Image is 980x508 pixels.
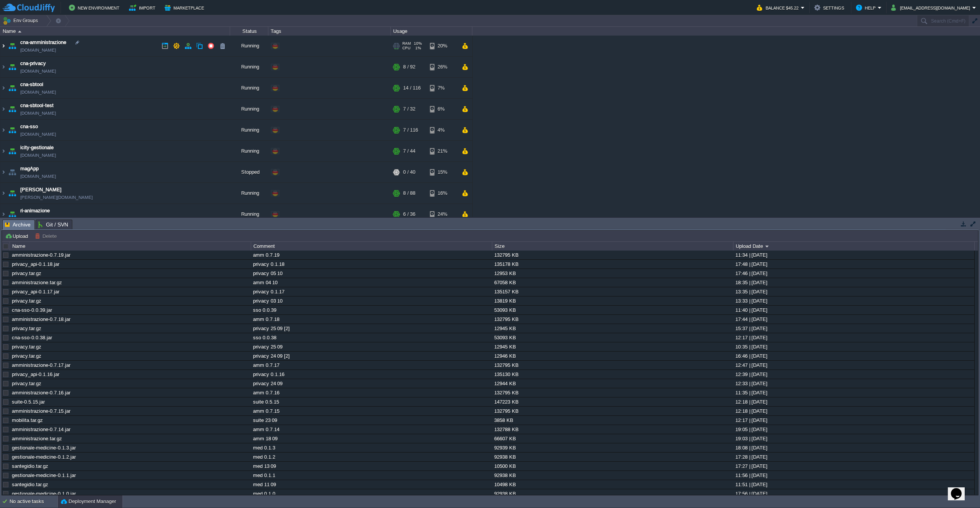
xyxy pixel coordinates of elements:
[733,434,974,443] div: 19:03 | [DATE]
[251,324,492,333] div: privacy 25 09 [2]
[251,287,492,296] div: privacy 0.1.17
[0,78,7,98] img: AMDAwAAAACH5BAEAAAAALAAAAAABAAEAAAICRAEAOw==
[733,296,974,305] div: 13:33 | [DATE]
[251,462,492,471] div: med 13 09
[7,120,18,140] img: AMDAwAAAACH5BAEAAAAALAAAAAABAAEAAAICRAEAOw==
[251,388,492,397] div: amm 0.7.16
[251,471,492,480] div: med 0.1.1
[129,3,158,12] button: Import
[733,370,974,379] div: 12:39 | [DATE]
[7,99,18,119] img: AMDAwAAAACH5BAEAAAAALAAAAAABAAEAAAICRAEAOw==
[7,141,18,161] img: AMDAwAAAACH5BAEAAAAALAAAAAABAAEAAAICRAEAOw==
[733,443,974,452] div: 18:08 | [DATE]
[5,220,31,230] span: Archive
[733,287,974,296] div: 13:35 | [DATE]
[403,120,418,140] div: 7 / 116
[492,379,733,388] div: 12944 KB
[12,417,43,423] a: mobilita.tar.gz
[12,390,70,396] a: amministrazione-0.7.16.jar
[12,371,59,377] a: privacy_api-0.1.16.jar
[7,204,18,225] img: AMDAwAAAACH5BAEAAAAALAAAAAABAAEAAAICRAEAOw==
[403,183,415,204] div: 8 / 88
[252,242,492,251] div: Comment
[492,260,733,269] div: 135178 KB
[492,425,733,434] div: 132788 KB
[492,471,733,480] div: 92938 KB
[12,445,76,451] a: gestionale-medicine-0.1.3.jar
[733,333,974,342] div: 12:17 | [DATE]
[230,183,268,204] div: Running
[814,3,846,12] button: Settings
[733,471,974,480] div: 11:56 | [DATE]
[492,434,733,443] div: 66607 KB
[12,316,70,322] a: amministrazione-0.7.18.jar
[492,407,733,415] div: 132795 KB
[251,278,492,287] div: amm 04 10
[0,204,7,225] img: AMDAwAAAACH5BAEAAAAALAAAAAABAAEAAAICRAEAOw==
[0,120,7,140] img: AMDAwAAAACH5BAEAAAAALAAAAAABAAEAAAICRAEAOw==
[38,220,68,229] span: Git / SVN
[492,453,733,461] div: 92938 KB
[403,57,415,77] div: 8 / 92
[35,233,59,239] button: Delete
[7,162,18,182] img: AMDAwAAAACH5BAEAAAAALAAAAAABAAEAAAICRAEAOw==
[492,480,733,489] div: 10498 KB
[492,462,733,471] div: 10500 KB
[251,361,492,370] div: amm 0.7.17
[61,498,116,505] button: Deployment Manager
[20,130,56,138] a: [DOMAIN_NAME]
[492,342,733,351] div: 12945 KB
[251,333,492,342] div: sso 0.0.38
[20,186,62,194] a: [PERSON_NAME]
[492,287,733,296] div: 135157 KB
[10,495,57,508] div: No active tasks
[251,480,492,489] div: med 11 09
[492,361,733,370] div: 132795 KB
[230,78,268,98] div: Running
[492,251,733,259] div: 132795 KB
[230,120,268,140] div: Running
[251,489,492,498] div: med 0.1.0
[251,443,492,452] div: med 0.1.3
[12,298,41,304] a: privacy.tar.gz
[891,3,972,12] button: [EMAIL_ADDRESS][DOMAIN_NAME]
[251,342,492,351] div: privacy 25 09
[492,296,733,305] div: 13819 KB
[230,141,268,161] div: Running
[251,425,492,434] div: amm 0.7.14
[856,3,878,12] button: Help
[733,379,974,388] div: 12:33 | [DATE]
[20,144,54,151] a: icity-gestionale
[20,151,56,159] a: [DOMAIN_NAME]
[251,260,492,269] div: privacy 0.1.18
[733,425,974,434] div: 19:05 | [DATE]
[430,36,455,56] div: 20%
[269,27,390,36] div: Tags
[12,289,59,295] a: privacy_api-0.1.17.jar
[20,173,56,180] a: [DOMAIN_NAME]
[10,242,251,251] div: Name
[733,397,974,406] div: 12:18 | [DATE]
[0,36,7,56] img: AMDAwAAAACH5BAEAAAAALAAAAAABAAEAAAICRAEAOw==
[251,379,492,388] div: privacy 24 09
[12,335,52,340] a: cna-sso-0.0.38.jar
[492,416,733,425] div: 3858 KB
[733,278,974,287] div: 18:35 | [DATE]
[402,41,411,46] span: RAM
[492,324,733,333] div: 12945 KB
[230,162,268,182] div: Stopped
[7,36,18,56] img: AMDAwAAAACH5BAEAAAAALAAAAAABAAEAAAICRAEAOw==
[403,162,415,182] div: 0 / 40
[12,482,48,487] a: santegidio.tar.gz
[251,251,492,259] div: amm 0.7.19
[948,477,972,500] iframe: chat widget
[492,333,733,342] div: 53093 KB
[492,315,733,324] div: 132795 KB
[12,436,62,441] a: amministrazione.tar.gz
[733,324,974,333] div: 15:37 | [DATE]
[251,453,492,461] div: med 0.1.2
[0,141,7,161] img: AMDAwAAAACH5BAEAAAAALAAAAAABAAEAAAICRAEAOw==
[20,194,93,201] a: [PERSON_NAME][DOMAIN_NAME]
[733,352,974,360] div: 16:46 | [DATE]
